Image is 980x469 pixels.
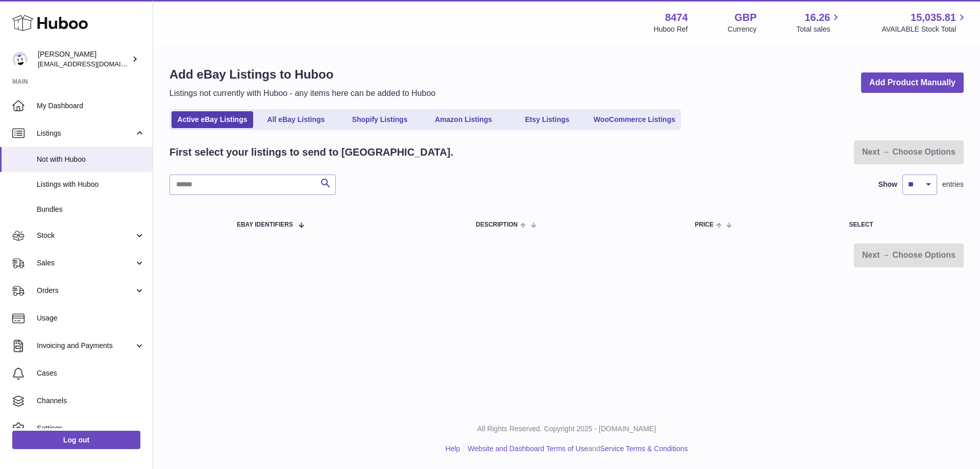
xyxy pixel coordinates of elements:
[37,180,145,189] span: Listings with Huboo
[37,231,134,240] span: Stock
[911,11,956,24] span: 15,035.81
[878,180,897,189] label: Show
[12,52,28,67] img: internalAdmin-8474@internal.huboo.com
[728,24,757,34] div: Currency
[339,111,421,128] a: Shopify Listings
[171,111,253,128] a: Active eBay Listings
[695,221,714,228] span: Price
[600,445,688,453] a: Service Terms & Conditions
[464,444,688,454] li: and
[37,101,145,111] span: My Dashboard
[255,111,337,128] a: All eBay Listings
[446,445,460,453] a: Help
[37,396,145,406] span: Channels
[654,24,688,34] div: Huboo Ref
[37,286,134,295] span: Orders
[169,66,435,83] h1: Add eBay Listings to Huboo
[161,424,972,434] p: All Rights Reserved. Copyright 2025 - [DOMAIN_NAME]
[665,11,688,24] strong: 8474
[37,313,145,323] span: Usage
[804,11,830,24] span: 16.26
[237,221,293,228] span: eBay Identifiers
[881,24,968,34] span: AVAILABLE Stock Total
[590,111,679,128] a: WooCommerce Listings
[881,11,968,34] a: 15,035.81 AVAILABLE Stock Total
[734,11,756,24] strong: GBP
[861,72,964,93] a: Add Product Manually
[37,341,134,351] span: Invoicing and Payments
[849,221,953,228] div: Select
[38,60,150,68] span: [EMAIL_ADDRESS][DOMAIN_NAME]
[942,180,964,189] span: entries
[12,431,140,449] a: Log out
[37,205,145,214] span: Bundles
[169,88,435,99] p: Listings not currently with Huboo - any items here can be added to Huboo
[796,11,842,34] a: 16.26 Total sales
[796,24,842,34] span: Total sales
[37,155,145,164] span: Not with Huboo
[38,50,130,69] div: [PERSON_NAME]
[37,368,145,378] span: Cases
[37,129,134,138] span: Listings
[37,424,145,433] span: Settings
[169,145,453,159] h2: First select your listings to send to [GEOGRAPHIC_DATA].
[476,221,518,228] span: Description
[506,111,588,128] a: Etsy Listings
[468,445,588,453] a: Website and Dashboard Terms of Use
[423,111,504,128] a: Amazon Listings
[37,258,134,268] span: Sales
